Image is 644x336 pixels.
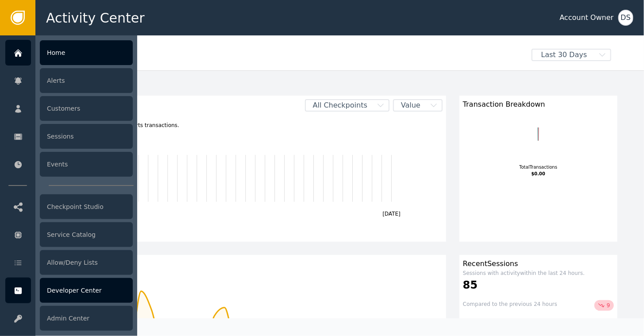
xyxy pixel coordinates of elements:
[40,306,133,331] div: Admin Center
[5,278,133,303] a: Developer Center
[5,151,133,177] a: Events
[5,250,133,275] a: Allow/Deny Lists
[463,300,557,311] div: Compared to the previous 24 hours
[5,194,133,220] a: Checkpoint Studio
[525,49,617,61] button: Last 30 Days
[5,40,133,66] a: Home
[40,222,133,247] div: Service Catalog
[531,171,545,176] tspan: $0.00
[607,301,610,310] span: 9
[40,152,133,177] div: Events
[463,259,614,269] div: Recent Sessions
[40,40,133,65] div: Home
[40,278,133,303] div: Developer Center
[560,12,614,23] div: Account Owner
[46,8,145,28] span: Activity Center
[463,269,614,277] div: Sessions with activity within the last 24 hours.
[519,165,557,170] tspan: Total Transactions
[5,68,133,93] a: Alerts
[5,305,133,331] a: Admin Center
[463,277,614,293] div: 85
[40,194,133,219] div: Checkpoint Studio
[382,211,401,217] text: [DATE]
[40,250,133,275] div: Allow/Deny Lists
[463,99,545,110] span: Transaction Breakdown
[5,222,133,247] a: Service Catalog
[305,99,389,112] button: All Checkpoints
[40,96,133,121] div: Customers
[40,68,133,93] div: Alerts
[618,10,633,26] button: DS
[40,124,133,149] div: Sessions
[66,259,443,269] div: Customers
[62,49,525,68] div: Welcome
[394,100,428,111] span: Value
[306,100,374,111] span: All Checkpoints
[5,124,133,149] a: Sessions
[393,99,443,112] button: Value
[5,96,133,121] a: Customers
[532,50,596,60] span: Last 30 Days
